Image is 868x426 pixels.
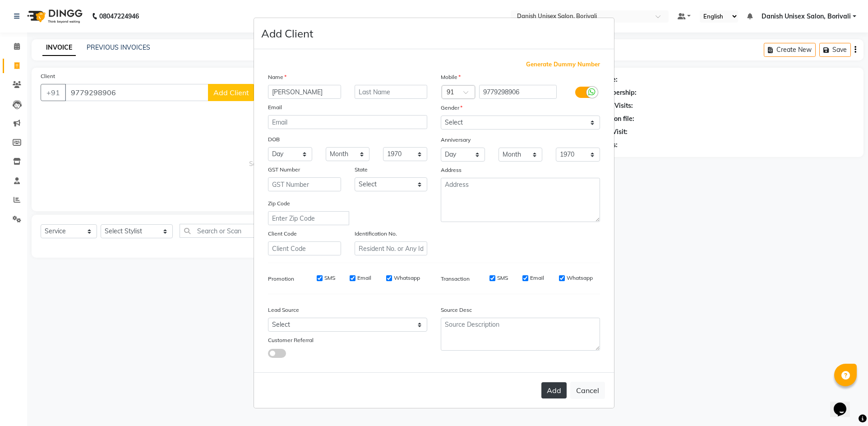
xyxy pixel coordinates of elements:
[530,274,544,282] label: Email
[268,166,300,174] label: GST Number
[441,275,470,283] label: Transaction
[441,136,471,144] label: Anniversary
[355,166,368,174] label: State
[268,336,314,344] label: Customer Referral
[268,85,341,99] input: First Name
[268,241,341,255] input: Client Code
[830,390,859,417] iframe: chat widget
[268,275,294,283] label: Promotion
[268,230,297,238] label: Client Code
[268,103,282,111] label: Email
[355,230,397,238] label: Identification No.
[526,60,600,69] span: Generate Dummy Number
[268,115,427,129] input: Email
[441,306,472,314] label: Source Desc
[567,274,593,282] label: Whatsapp
[441,73,461,81] label: Mobile
[541,382,567,398] button: Add
[268,306,299,314] label: Lead Source
[268,177,341,191] input: GST Number
[268,211,349,225] input: Enter Zip Code
[441,166,462,174] label: Address
[355,85,428,99] input: Last Name
[268,135,280,144] label: DOB
[497,274,508,282] label: SMS
[570,382,605,399] button: Cancel
[324,274,335,282] label: SMS
[357,274,371,282] label: Email
[268,73,286,81] label: Name
[355,241,428,255] input: Resident No. or Any Id
[441,104,462,112] label: Gender
[394,274,420,282] label: Whatsapp
[268,199,290,208] label: Zip Code
[261,25,313,42] h4: Add Client
[479,85,557,99] input: Mobile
